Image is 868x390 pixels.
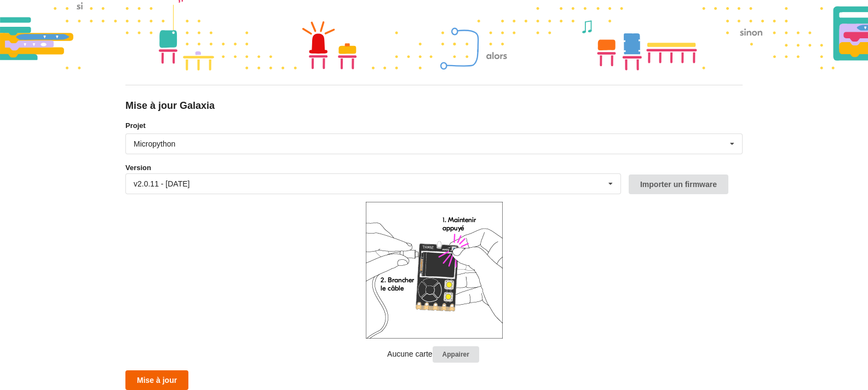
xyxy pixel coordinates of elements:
[125,162,151,173] label: Version
[125,370,188,390] button: Mise à jour
[366,202,503,339] img: galaxia_plug.png
[629,174,728,194] button: Importer un firmware
[125,120,743,131] label: Projet
[125,346,743,363] p: Aucune carte
[134,140,175,148] div: Micropython
[433,346,479,363] button: Appairer
[134,180,189,188] div: v2.0.11 - [DATE]
[125,100,743,112] div: Mise à jour Galaxia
